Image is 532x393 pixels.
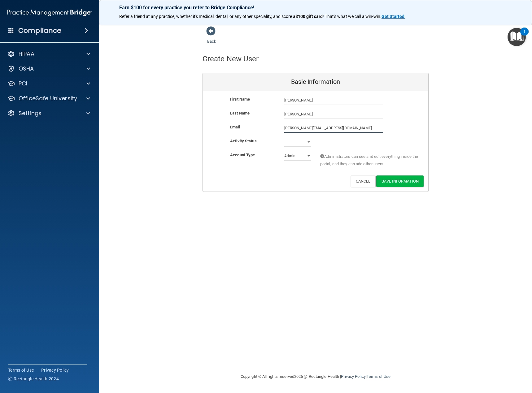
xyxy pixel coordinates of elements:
a: HIPAA [7,50,90,58]
a: Back [207,32,216,44]
b: Last Name [230,111,250,115]
h4: Create New User [203,55,259,63]
b: Activity Status [230,139,257,143]
p: HIPAA [19,50,34,58]
b: Account Type [230,153,255,157]
a: Get Started [382,14,405,19]
button: Open Resource Center, 1 new notification [508,28,526,46]
p: Earn $100 for every practice you refer to Bridge Compliance! [119,5,512,11]
a: OfficeSafe University [7,95,90,102]
div: Basic Information [203,73,428,91]
a: Terms of Use [367,374,390,379]
span: Administrators can see and edit everything inside the portal, and they can add other users. [320,153,419,168]
span: ! That's what we call a win-win. [323,14,382,19]
div: 1 [523,32,525,40]
button: Cancel [351,175,376,187]
p: Settings [19,110,41,117]
strong: Get Started [382,14,404,19]
h4: Compliance [18,26,61,35]
a: Settings [7,110,90,117]
p: OSHA [19,65,34,72]
a: Privacy Policy [41,367,69,373]
span: Ⓒ Rectangle Health 2024 [8,376,59,382]
a: Privacy Policy [341,374,365,379]
img: PMB logo [7,6,92,19]
span: Refer a friend at any practice, whether it's medical, dental, or any other speciality, and score a [119,14,295,19]
strong: $100 gift card [295,14,323,19]
div: Copyright © All rights reserved 2025 @ Rectangle Health | | [203,367,429,387]
p: PCI [19,80,27,87]
b: First Name [230,97,250,101]
button: Save Information [376,175,424,187]
b: Email [230,125,240,129]
a: Terms of Use [8,367,34,373]
a: OSHA [7,65,90,72]
a: PCI [7,80,90,87]
p: OfficeSafe University [19,95,77,102]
